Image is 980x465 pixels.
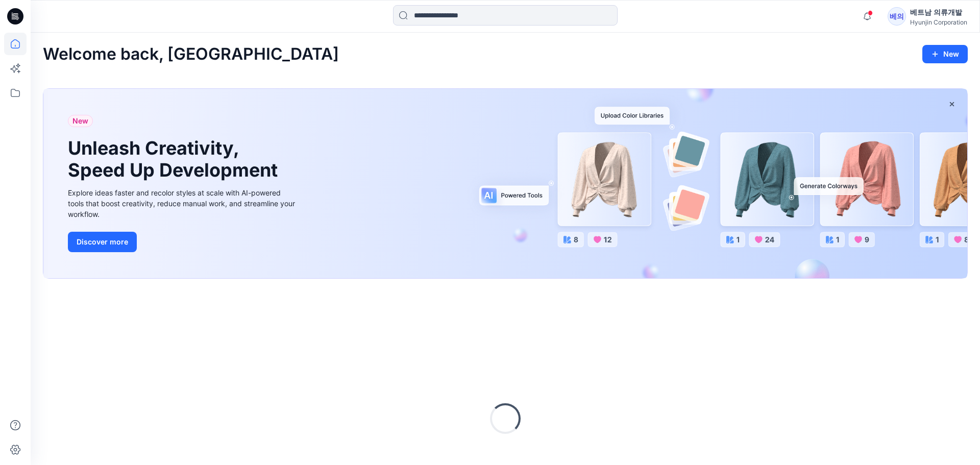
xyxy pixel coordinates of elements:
[43,45,339,64] h2: Welcome back, [GEOGRAPHIC_DATA]
[68,137,282,181] h1: Unleash Creativity, Speed Up Development
[910,18,967,26] div: Hyunjin Corporation
[68,232,298,252] a: Discover more
[888,7,906,26] div: 베의
[68,232,137,252] button: Discover more
[68,187,298,219] div: Explore ideas faster and recolor styles at scale with AI-powered tools that boost creativity, red...
[72,115,88,127] span: New
[910,6,967,18] div: 베트남 의류개발
[922,45,968,63] button: New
